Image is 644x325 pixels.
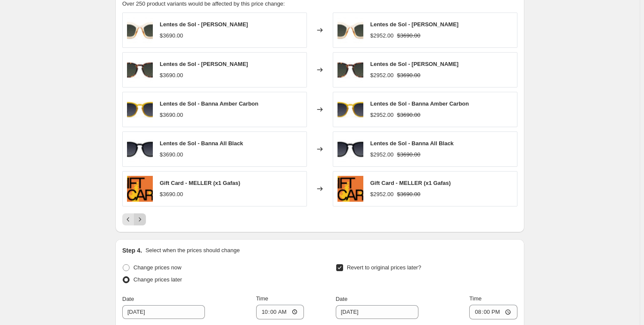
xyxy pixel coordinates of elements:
span: Revert to original prices later? [347,264,421,271]
img: banna-all-black-frontal_80x.webp [337,136,363,162]
strike: $3690.00 [397,190,420,199]
button: Next [134,213,146,225]
input: 9/30/2025 [336,305,418,319]
div: $2952.00 [370,71,393,80]
h2: Step 4. [122,246,142,255]
span: Gift Card - MELLER (x1 Gafas) [370,180,451,186]
div: $3690.00 [160,190,183,199]
span: Date [336,296,347,302]
div: $2952.00 [370,111,393,119]
div: $2952.00 [370,150,393,159]
span: Time [256,295,268,302]
div: $3690.00 [160,71,183,80]
p: Select when the prices should change [146,246,240,255]
strike: $3690.00 [397,150,420,159]
span: Over 250 product variants would be affected by this price change: [122,0,285,7]
div: $2952.00 [370,31,393,40]
img: banna-tigris-olive-4-frontal_80x.webp [337,57,363,83]
img: azalee-champagne-olive-frontal_1280x.progressive_29d1af9b-946b-404d-8a7f-e5af94d3665a_80x.webp [337,17,363,43]
span: Gift Card - MELLER (x1 Gafas) [160,180,240,186]
input: 12:00 [469,305,517,319]
input: 12:00 [256,305,304,319]
strike: $3690.00 [397,31,420,40]
span: Change prices now [133,264,181,271]
span: Time [469,295,481,302]
span: Lentes de Sol - [PERSON_NAME] [370,61,458,67]
img: azalee-champagne-olive-frontal_1280x.progressive_29d1af9b-946b-404d-8a7f-e5af94d3665a_80x.webp [127,17,153,43]
span: Lentes de Sol - Banna All Black [160,140,243,147]
strike: $3690.00 [397,111,420,119]
img: banna-tigris-olive-4-frontal_80x.webp [127,57,153,83]
button: Previous [122,213,134,225]
img: Capturadepantalla2023-11-01ala_s_15.04.41_80x.png [337,176,363,202]
nav: Pagination [122,213,146,225]
div: $2952.00 [370,190,393,199]
strike: $3690.00 [397,71,420,80]
span: Lentes de Sol - [PERSON_NAME] [160,61,248,67]
img: banna-amber-carbon-frontal_80x.webp [337,97,363,122]
span: Change prices later [133,276,182,283]
span: Lentes de Sol - Banna Amber Carbon [370,100,469,107]
input: 9/30/2025 [122,305,205,319]
span: Lentes de Sol - Banna All Black [370,140,454,147]
span: Date [122,296,134,302]
div: $3690.00 [160,150,183,159]
span: Lentes de Sol - Banna Amber Carbon [160,100,258,107]
div: $3690.00 [160,111,183,119]
span: Lentes de Sol - [PERSON_NAME] [160,21,248,28]
img: banna-all-black-frontal_80x.webp [127,136,153,162]
span: Lentes de Sol - [PERSON_NAME] [370,21,458,28]
img: Capturadepantalla2023-11-01ala_s_15.04.41_80x.png [127,176,153,202]
div: $3690.00 [160,31,183,40]
img: banna-amber-carbon-frontal_80x.webp [127,97,153,122]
